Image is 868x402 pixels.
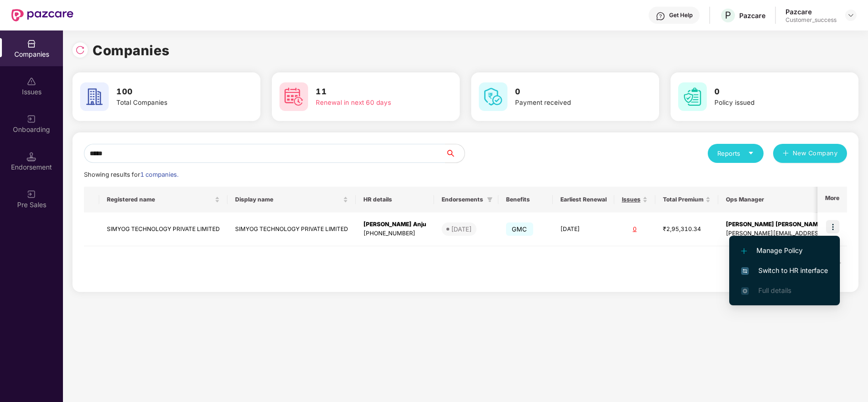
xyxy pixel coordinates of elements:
img: svg+xml;base64,PHN2ZyB4bWxucz0iaHR0cDovL3d3dy53My5vcmcvMjAwMC9zdmciIHdpZHRoPSI2MCIgaGVpZ2h0PSI2MC... [678,82,707,111]
div: [DATE] [451,224,472,234]
h3: 100 [116,86,229,98]
div: Customer_success [785,16,837,24]
span: Full details [758,286,791,294]
th: More [817,187,847,212]
button: plusNew Company [773,144,847,163]
th: Total Premium [655,187,718,212]
img: svg+xml;base64,PHN2ZyB3aWR0aD0iMjAiIGhlaWdodD0iMjAiIHZpZXdCb3g9IjAgMCAyMCAyMCIgZmlsbD0ibm9uZSIgeG... [27,190,36,199]
td: SIMYOG TECHNOLOGY PRIVATE LIMITED [99,212,227,246]
span: Display name [235,196,341,203]
th: Display name [227,187,356,212]
img: svg+xml;base64,PHN2ZyBpZD0iSGVscC0zMngzMiIgeG1sbnM9Imh0dHA6Ly93d3cudzMub3JnLzIwMDAvc3ZnIiB3aWR0aD... [656,11,665,21]
th: Issues [614,187,655,212]
th: Earliest Renewal [553,187,614,212]
div: Pazcare [785,7,837,16]
img: New Pazcare Logo [11,9,73,21]
img: svg+xml;base64,PHN2ZyB4bWxucz0iaHR0cDovL3d3dy53My5vcmcvMjAwMC9zdmciIHdpZHRoPSIxNiIgaGVpZ2h0PSIxNi... [741,267,749,275]
img: icon [826,220,839,233]
th: Benefits [498,187,553,212]
span: filter [485,194,495,205]
img: svg+xml;base64,PHN2ZyB4bWxucz0iaHR0cDovL3d3dy53My5vcmcvMjAwMC9zdmciIHdpZHRoPSIxNi4zNjMiIGhlaWdodD... [741,287,749,295]
th: Registered name [99,187,227,212]
span: 1 companies. [140,171,178,178]
td: [DATE] [553,212,614,246]
div: Renewal in next 60 days [316,98,428,108]
span: P [725,10,731,21]
div: Pazcare [739,11,765,20]
span: plus [783,150,789,158]
span: Registered name [107,196,213,203]
button: search [445,144,465,163]
div: Get Help [669,11,692,19]
span: New Company [793,149,838,158]
img: svg+xml;base64,PHN2ZyB4bWxucz0iaHR0cDovL3d3dy53My5vcmcvMjAwMC9zdmciIHdpZHRoPSI2MCIgaGVpZ2h0PSI2MC... [479,82,507,111]
span: Issues [622,196,641,203]
span: Manage Policy [741,245,828,256]
img: svg+xml;base64,PHN2ZyB3aWR0aD0iMjAiIGhlaWdodD0iMjAiIHZpZXdCb3g9IjAgMCAyMCAyMCIgZmlsbD0ibm9uZSIgeG... [27,114,36,124]
h3: 0 [714,86,827,98]
span: Endorsements [442,196,483,203]
div: Total Companies [116,98,229,108]
div: Payment received [515,98,628,108]
div: 0 [622,225,648,234]
div: ₹2,95,310.34 [663,225,711,234]
h1: Companies [93,40,170,61]
img: svg+xml;base64,PHN2ZyB3aWR0aD0iMTQuNSIgaGVpZ2h0PSIxNC41IiB2aWV3Qm94PSIwIDAgMTYgMTYiIGZpbGw9Im5vbm... [27,152,36,161]
div: Policy issued [714,98,827,108]
img: svg+xml;base64,PHN2ZyBpZD0iUmVsb2FkLTMyeDMyIiB4bWxucz0iaHR0cDovL3d3dy53My5vcmcvMjAwMC9zdmciIHdpZH... [75,45,85,55]
span: search [445,150,465,157]
span: Showing results for [84,171,178,178]
h3: 0 [515,86,628,98]
div: [PHONE_NUMBER] [363,229,426,238]
img: svg+xml;base64,PHN2ZyBpZD0iQ29tcGFuaWVzIiB4bWxucz0iaHR0cDovL3d3dy53My5vcmcvMjAwMC9zdmciIHdpZHRoPS... [27,39,36,49]
span: filter [487,197,493,202]
img: svg+xml;base64,PHN2ZyB4bWxucz0iaHR0cDovL3d3dy53My5vcmcvMjAwMC9zdmciIHdpZHRoPSI2MCIgaGVpZ2h0PSI2MC... [80,82,109,111]
span: caret-down [748,150,754,156]
div: Reports [717,149,754,158]
span: Switch to HR interface [741,265,828,276]
span: GMC [506,222,533,236]
img: svg+xml;base64,PHN2ZyB4bWxucz0iaHR0cDovL3d3dy53My5vcmcvMjAwMC9zdmciIHdpZHRoPSIxMi4yMDEiIGhlaWdodD... [741,248,747,254]
span: Total Premium [663,196,703,203]
div: [PERSON_NAME] Anju [363,220,426,229]
th: HR details [356,187,434,212]
td: SIMYOG TECHNOLOGY PRIVATE LIMITED [227,212,356,246]
img: svg+xml;base64,PHN2ZyB4bWxucz0iaHR0cDovL3d3dy53My5vcmcvMjAwMC9zdmciIHdpZHRoPSI2MCIgaGVpZ2h0PSI2MC... [279,82,308,111]
img: svg+xml;base64,PHN2ZyBpZD0iSXNzdWVzX2Rpc2FibGVkIiB4bWxucz0iaHR0cDovL3d3dy53My5vcmcvMjAwMC9zdmciIH... [27,77,36,86]
img: svg+xml;base64,PHN2ZyBpZD0iRHJvcGRvd24tMzJ4MzIiIHhtbG5zPSJodHRwOi8vd3d3LnczLm9yZy8yMDAwL3N2ZyIgd2... [847,11,855,19]
h3: 11 [316,86,428,98]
